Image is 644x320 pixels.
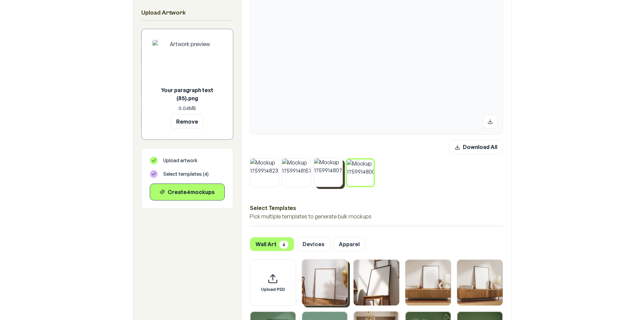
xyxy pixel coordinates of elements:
span: Upload artwork [163,157,197,164]
button: Wall Art4 [250,237,294,251]
div: Select template Framed Poster 4 [457,259,503,306]
div: Select template Framed Poster 2 [353,259,400,306]
img: Framed Poster 4 [457,260,503,305]
p: Your paragraph text (85).png [152,86,222,102]
div: Select template Framed Poster 3 [405,259,451,306]
button: Devices [297,237,330,251]
p: 0.04 MB [152,105,222,112]
img: Mockup 1759914800638 [347,159,374,186]
p: Pick multiple templates to generate bulk mockups [250,212,503,220]
button: Download All [449,140,503,154]
span: Upload PSD [261,287,285,292]
img: Framed Poster 3 [405,260,451,305]
img: Framed Poster [302,259,348,305]
div: Upload custom PSD template [250,259,296,306]
img: Artwork preview [152,40,222,83]
button: Create4mockups [150,184,225,200]
span: 4 [279,240,288,249]
span: Select templates ( 4 ) [163,171,209,177]
button: Download mockup [483,114,497,129]
img: Mockup 1759914807890 [314,158,343,187]
img: Mockup 1759914823877 [250,158,279,187]
h2: Upload Artwork [141,8,233,18]
button: Remove [170,114,204,129]
button: Apparel [333,237,365,251]
h3: Select Templates [250,204,503,212]
div: Create 4 mockup s [156,188,219,196]
div: Select template Framed Poster [302,259,348,305]
img: Framed Poster 2 [354,260,399,305]
img: Mockup 1759914815792 [282,158,311,187]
